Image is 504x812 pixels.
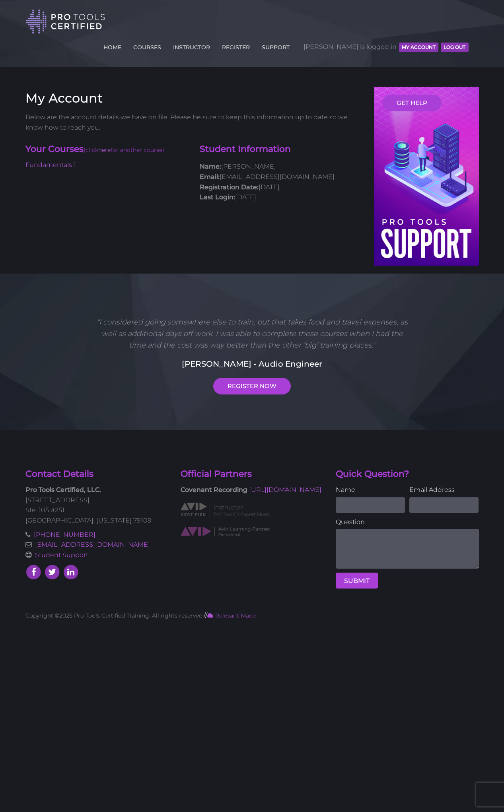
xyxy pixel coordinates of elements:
span: (click for another course) [84,146,164,153]
img: AVID Expert Instructor classification logo [181,501,270,518]
h5: [PERSON_NAME] - Audio Engineer [25,358,479,370]
button: SUBMIT [336,573,378,589]
p: [STREET_ADDRESS] Ste. 105 #251 [GEOGRAPHIC_DATA], [US_STATE] 79109 [25,485,169,525]
h4: Your Courses [25,143,188,156]
img: AVID Learning Partner classification logo [181,526,270,537]
a: Relevant Made [207,612,256,619]
a: [PHONE_NUMBER] [34,531,95,538]
a: Fundamentals 1 [25,161,76,169]
button: Log Out [441,43,468,52]
strong: Registration Date: [200,183,259,191]
a: REGISTER NOW [213,378,291,394]
strong: Name: [200,163,221,170]
strong: Last Login: [200,193,235,201]
a: [EMAIL_ADDRESS][DOMAIN_NAME] [35,541,150,548]
a: COURSES [131,39,163,52]
label: Question [336,517,479,527]
p: "I considered going somewhere else to train, but that takes food and travel expenses, as well as ... [93,317,411,351]
span: [PERSON_NAME] is logged in [304,35,469,59]
a: [URL][DOMAIN_NAME] [249,486,321,493]
span: Copyright ©2025 Pro Tools Certified Training. All rights reserved. [25,612,204,619]
button: MY ACCOUNT [399,43,438,52]
a: GET HELP [382,95,442,111]
a: INSTRUCTOR [171,39,212,52]
h3: My Account [25,91,363,106]
img: Pro Tools Certified Logo [26,9,105,35]
a: REGISTER [220,39,252,52]
strong: Pro Tools Certified, LLC. [25,486,101,493]
a: Student Support [35,551,88,559]
h4: Quick Question? [336,468,479,480]
h4: Contact Details [25,468,169,480]
strong: Covenant Recording [181,486,247,493]
label: Email Address [409,485,479,495]
p: Below are the account details we have on file. Please be sure to keep this information up to date... [25,112,363,132]
strong: Email: [200,173,220,181]
a: here [98,146,111,153]
h4: Official Partners [181,468,324,480]
div: // [19,610,485,621]
a: HOME [101,39,123,52]
a: SUPPORT [260,39,292,52]
h4: Student Information [200,143,362,155]
p: [PERSON_NAME] [EMAIL_ADDRESS][DOMAIN_NAME] [DATE] [DATE] [200,161,362,202]
label: Name [336,485,405,495]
